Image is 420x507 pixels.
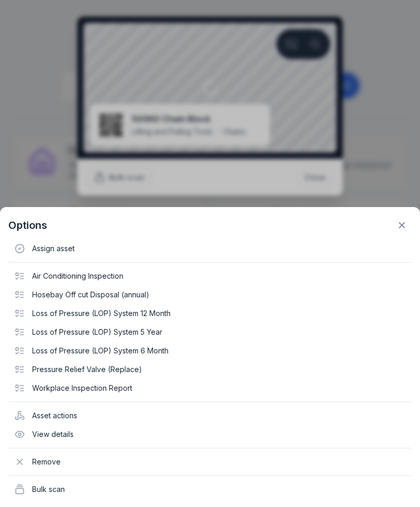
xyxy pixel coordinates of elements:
[8,360,412,379] div: Pressure Relief Valve (Replace)
[8,453,412,471] div: Remove
[8,406,412,425] div: Asset actions
[8,239,412,258] div: Assign asset
[8,341,412,360] div: Loss of Pressure (LOP) System 6 Month
[8,285,412,304] div: Hosebay Off cut Disposal (annual)
[8,480,412,499] div: Bulk scan
[8,425,412,444] div: View details
[8,218,47,232] strong: Options
[8,304,412,323] div: Loss of Pressure (LOP) System 12 Month
[8,379,412,398] div: Workplace Inspection Report
[8,323,412,341] div: Loss of Pressure (LOP) System 5 Year
[8,267,412,285] div: Air Conditioning Inspection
